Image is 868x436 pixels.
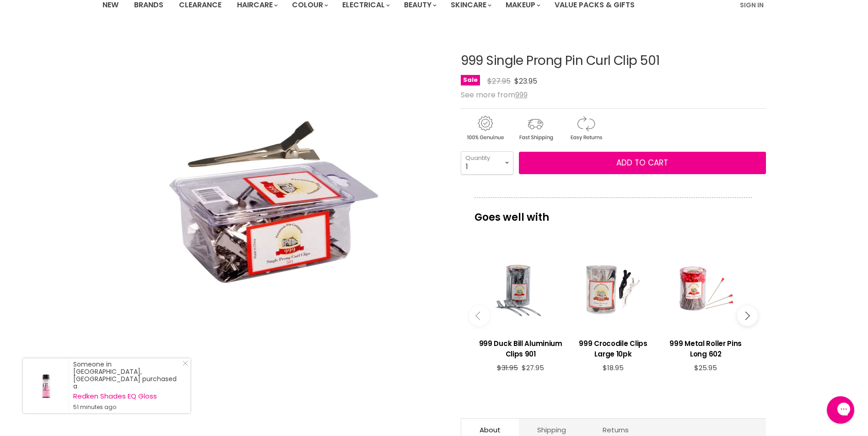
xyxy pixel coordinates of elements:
span: Add to cart [616,157,668,168]
span: Sale [461,75,480,85]
a: Close Notification [179,361,188,370]
a: Visit product page [23,358,69,413]
button: Add to cart [519,152,766,175]
img: genuine.gif [461,114,509,142]
svg: Close Icon [183,361,188,366]
h3: 999 Metal Roller Pins Long 602 [664,338,747,359]
div: 999 Single Prong Pin Curl Clip 501 image. Click or Scroll to Zoom. [102,31,444,372]
a: 999 [515,90,528,100]
div: Product thumbnails [101,378,446,404]
span: $27.95 [522,363,544,372]
span: $27.95 [487,76,511,86]
a: Redken Shades EQ Gloss [73,393,181,400]
select: Quantity [461,151,513,174]
a: View product:999 Crocodile Clips Large 10pk [571,331,655,364]
span: $18.95 [603,363,624,372]
span: $23.95 [514,76,537,86]
iframe: Gorgias live chat messenger [822,393,859,427]
h3: 999 Crocodile Clips Large 10pk [571,338,655,359]
small: 51 minutes ago [73,404,181,411]
h1: 999 Single Prong Pin Curl Clip 501 [461,54,766,68]
img: returns.gif [561,114,610,142]
h3: 999 Duck Bill Aluminium Clips 901 [479,338,562,359]
img: shipping.gif [511,114,560,142]
a: View product:999 Metal Roller Pins Long 602 [664,331,747,364]
span: See more from [461,90,528,100]
span: $31.95 [497,363,518,372]
a: View product:999 Duck Bill Aluminium Clips 901 [479,331,562,364]
p: Goes well with [474,197,752,228]
span: $25.95 [694,363,717,372]
div: Someone in [GEOGRAPHIC_DATA], [GEOGRAPHIC_DATA] purchased a [73,361,181,411]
